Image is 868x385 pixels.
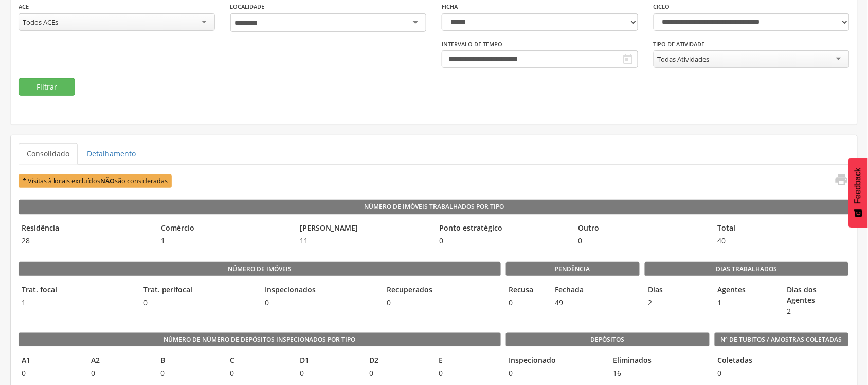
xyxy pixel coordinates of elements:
[88,368,152,378] span: 0
[506,297,547,308] span: 0
[101,177,115,185] b: NÃO
[715,236,849,246] span: 40
[366,355,430,367] legend: D2
[715,223,849,235] legend: Total
[384,285,500,296] legend: Recuperados
[506,368,605,378] span: 0
[384,297,500,308] span: 0
[19,200,849,214] legend: Número de Imóveis Trabalhados por Tipo
[828,172,848,189] a: 
[552,297,593,308] span: 49
[610,355,709,367] legend: Eliminados
[645,262,848,276] legend: Dias Trabalhados
[158,223,292,235] legend: Comércio
[19,262,501,276] legend: Número de imóveis
[157,368,222,378] span: 0
[575,223,710,235] legend: Outro
[436,236,570,246] span: 0
[140,285,257,296] legend: Trat. perifocal
[575,236,710,246] span: 0
[23,17,58,27] div: Todos ACEs
[610,368,709,378] span: 16
[140,297,257,308] span: 0
[19,368,83,378] span: 0
[506,285,547,296] legend: Recusa
[715,355,721,367] legend: Coletadas
[506,355,605,367] legend: Inspecionado
[552,285,593,296] legend: Fechada
[19,355,83,367] legend: A1
[442,3,458,11] label: Ficha
[658,55,710,64] div: Todas Atividades
[19,174,172,187] span: * Visitas à locais excluídos são consideradas
[506,332,710,347] legend: Depósitos
[654,40,705,48] label: Tipo de Atividade
[714,285,779,296] legend: Agentes
[506,262,640,276] legend: Pendência
[88,355,152,367] legend: A2
[854,168,863,204] span: Feedback
[227,368,292,378] span: 0
[784,285,848,305] legend: Dias dos Agentes
[442,40,502,48] label: Intervalo de Tempo
[715,332,849,347] legend: Nº de Tubitos / Amostras coletadas
[19,78,75,96] button: Filtrar
[714,297,779,308] span: 1
[297,236,431,246] span: 11
[19,236,153,246] span: 28
[297,223,431,235] legend: [PERSON_NAME]
[19,285,135,296] legend: Trat. focal
[19,223,153,235] legend: Residência
[622,53,635,65] i: 
[645,285,709,296] legend: Dias
[366,368,430,378] span: 0
[19,3,29,11] label: ACE
[19,297,135,308] span: 1
[297,368,361,378] span: 0
[436,355,500,367] legend: E
[436,368,500,378] span: 0
[834,172,848,187] i: 
[297,355,361,367] legend: D1
[848,157,868,227] button: Feedback - Mostrar pesquisa
[645,297,709,308] span: 2
[784,306,848,317] span: 2
[227,355,292,367] legend: C
[262,285,378,296] legend: Inspecionados
[79,143,144,165] a: Detalhamento
[19,143,78,165] a: Consolidado
[158,236,292,246] span: 1
[262,297,378,308] span: 0
[230,3,265,11] label: Localidade
[715,368,721,378] span: 0
[654,3,670,11] label: Ciclo
[436,223,570,235] legend: Ponto estratégico
[19,332,501,347] legend: Número de Número de Depósitos Inspecionados por Tipo
[157,355,222,367] legend: B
